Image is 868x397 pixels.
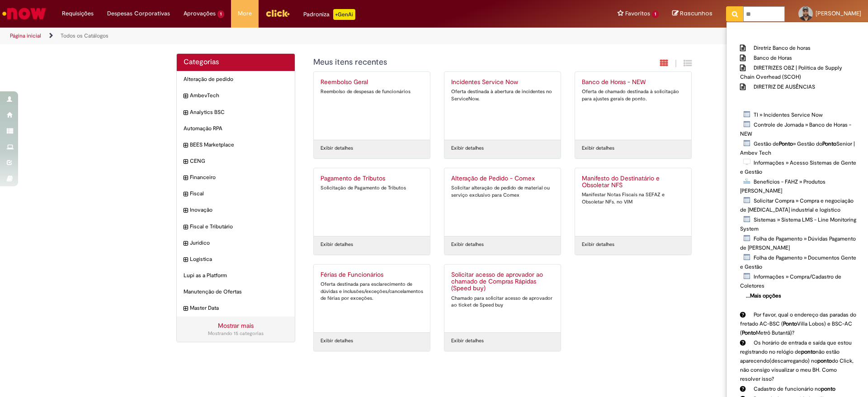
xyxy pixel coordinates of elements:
[265,6,290,20] img: click_logo_yellow_360x200.png
[177,284,295,300] div: Manutenção de Ofertas
[190,92,288,99] span: AmbevTech
[190,255,288,263] span: Logistica
[184,304,188,313] i: expandir categoria Master Data
[190,109,288,116] span: Analytics BSC
[238,9,252,18] span: More
[740,254,856,270] span: Folha de Pagamento » Documentos Gente e Gestão
[816,9,861,17] span: [PERSON_NAME]
[321,184,423,192] div: Solicitação de Pagamento de Tributos
[177,104,295,121] div: expandir categoria Analytics BSC Analytics BSC
[754,385,835,392] span: Cadastro de funcionário no
[728,25,781,33] b: Reportar problema
[582,175,684,189] h2: Manifesto do Destinatário e Obsoletar NFS
[740,339,854,383] span: Os horário de entrada e saída que estou registrando no relógio de não estão aparecendo(descarrega...
[728,34,747,42] b: Artigos
[313,58,594,67] h1: {"description":"","title":"Meus itens recentes"} Categoria
[728,301,764,309] b: Comunidade
[177,87,295,104] div: expandir categoria AmbevTech AmbevTech
[190,206,288,214] span: Inovação
[321,271,423,279] h2: Férias de Funcionários
[190,141,288,149] span: BEES Marketplace
[177,251,295,268] div: expandir categoria Logistica Logistica
[740,140,855,156] span: Gestão de » Gestão do Senior | Ambev Tech
[740,235,856,251] span: Folha de Pagamento » Dúvidas Pagamento de [PERSON_NAME]
[680,9,712,18] span: Rascunhos
[61,32,108,39] a: Todos os Catálogos
[184,330,288,337] div: Mostrando 15 categorias
[451,271,554,293] h2: Solicitar acesso de aprovador ao chamado de Compras Rápidas (Speed buy)
[746,292,781,299] b: ...Mais opções
[754,83,815,90] span: DIRETRIZ DE AUSÊNCIAS
[190,304,288,312] span: Master Data
[321,175,423,182] h2: Pagamento de Tributos
[184,157,188,166] i: expandir categoria CENG
[184,76,288,83] span: Alteração de pedido
[177,235,295,251] div: expandir categoria Jurídico Jurídico
[184,190,188,199] i: expandir categoria Fiscal
[652,10,659,18] span: 1
[822,140,836,147] strong: Ponto
[582,241,614,248] a: Exibir detalhes
[107,9,170,18] span: Despesas Corporativas
[321,241,353,248] a: Exibir detalhes
[217,10,224,18] span: 1
[754,54,792,61] span: Banco de Horas
[451,175,554,182] h2: Alteração de Pedido - Comex
[444,72,561,140] a: Incidentes Service Now Oferta destinada à abertura de incidentes no ServiceNow.
[184,58,288,66] h2: Categorias
[321,337,353,345] a: Exibir detalhes
[740,159,856,175] span: Informações » Acesso Sistemas de Gente e Gestão
[451,184,554,198] div: Solicitar alteração de pedido de material ou serviço exclusivo para Comex
[817,357,832,364] strong: ponto
[184,92,188,101] i: expandir categoria AmbevTech
[184,272,288,279] span: Lupi as a Platform
[779,140,793,147] strong: Ponto
[177,71,295,317] ul: Categorias
[177,202,295,218] div: expandir categoria Inovação Inovação
[582,79,684,86] h2: Banco de Horas - NEW
[177,71,295,88] div: Alteração de pedido
[177,218,295,235] div: expandir categoria Fiscal e Tributário Fiscal e Tributário
[177,120,295,137] div: Automação RPA
[740,178,826,194] span: Benefícios - FAHZ » Produtos [PERSON_NAME]
[728,101,753,109] b: Catálogo
[444,265,561,332] a: Solicitar acesso de aprovador ao chamado de Compras Rápidas (Speed buy) Chamado para solicitar ac...
[582,191,684,205] div: Manifestar Notas Fiscais na SEFAZ e Obsoletar NFs. no VIM
[190,239,288,247] span: Jurídico
[321,145,353,152] a: Exibir detalhes
[801,348,816,355] strong: ponto
[582,145,614,152] a: Exibir detalhes
[672,9,712,18] a: Rascunhos
[740,273,841,289] span: Informações » Compra/Cadastro de Coletores
[451,88,554,102] div: Oferta destinada à abertura de incidentes no ServiceNow.
[675,58,677,69] span: |
[177,300,295,317] div: expandir categoria Master Data Master Data
[184,174,188,183] i: expandir categoria Financeiro
[190,223,288,231] span: Fiscal e Tributário
[660,59,668,67] i: Exibição em cartão
[740,216,856,232] span: Sistemas » Sistema LMS - Line Monitoring System
[314,265,430,332] a: Férias de Funcionários Oferta destinada para esclarecimento de dúvidas e inclusões/exceções/cance...
[184,125,288,132] span: Automação RPA
[684,59,692,67] i: Exibição de grade
[321,88,423,95] div: Reembolso de despesas de funcionários
[582,88,684,102] div: Oferta de chamado destinada à solicitação para ajustes gerais de ponto.
[314,168,430,236] a: Pagamento de Tributos Solicitação de Pagamento de Tributos
[177,185,295,202] div: expandir categoria Fiscal Fiscal
[190,174,288,181] span: Financeiro
[184,206,188,215] i: expandir categoria Inovação
[62,9,94,18] span: Requisições
[575,72,691,140] a: Banco de Horas - NEW Oferta de chamado destinada à solicitação para ajustes gerais de ponto.
[314,72,430,140] a: Reembolso Geral Reembolso de despesas de funcionários
[177,267,295,284] div: Lupi as a Platform
[444,168,561,236] a: Alteração de Pedido - Comex Solicitar alteração de pedido de material ou serviço exclusivo para C...
[726,6,744,22] button: Pesquisar
[177,137,295,153] div: expandir categoria BEES Marketplace BEES Marketplace
[177,153,295,170] div: expandir categoria CENG CENG
[740,311,856,336] span: Por favor, qual o endereço das paradas do fretado AC-BSC ( Villa Lobos) e BSC-AC ( Metrô Butantã)?
[451,79,554,86] h2: Incidentes Service Now
[184,141,188,150] i: expandir categoria BEES Marketplace
[451,337,484,345] a: Exibir detalhes
[451,241,484,248] a: Exibir detalhes
[190,157,288,165] span: CENG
